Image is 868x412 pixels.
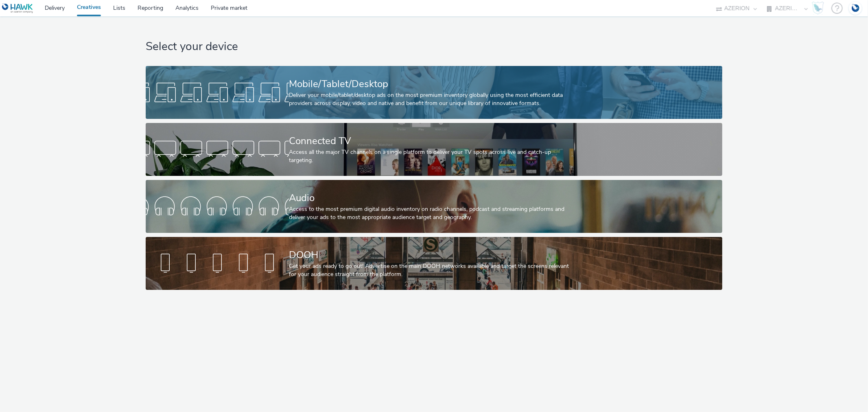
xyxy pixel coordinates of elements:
[289,91,576,108] div: Deliver your mobile/tablet/desktop ads on the most premium inventory globally using the most effi...
[146,180,722,233] a: AudioAccess to the most premium digital audio inventory on radio channels, podcast and streaming ...
[146,39,722,55] h1: Select your device
[146,123,722,176] a: Connected TVAccess all the major TV channels on a single platform to deliver your TV spots across...
[812,2,824,15] img: Hawk Academy
[289,148,576,165] div: Access all the major TV channels on a single platform to deliver your TV spots across live and ca...
[146,237,722,290] a: DOOHGet your ads ready to go out! Advertise on the main DOOH networks available and target the sc...
[289,205,576,222] div: Access to the most premium digital audio inventory on radio channels, podcast and streaming platf...
[289,262,576,279] div: Get your ads ready to go out! Advertise on the main DOOH networks available and target the screen...
[289,134,576,148] div: Connected TV
[849,2,861,15] img: Account DE
[289,77,576,91] div: Mobile/Tablet/Desktop
[289,248,576,262] div: DOOH
[146,66,722,119] a: Mobile/Tablet/DesktopDeliver your mobile/tablet/desktop ads on the most premium inventory globall...
[2,3,33,13] img: undefined Logo
[812,2,827,15] a: Hawk Academy
[289,191,576,205] div: Audio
